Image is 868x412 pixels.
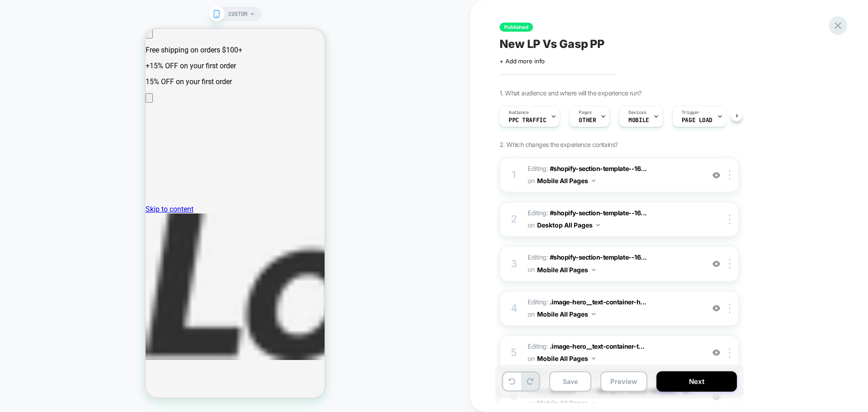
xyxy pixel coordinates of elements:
img: crossed eye [712,304,720,312]
div: 1 [509,166,519,184]
span: on [528,308,534,320]
span: OTHER [579,117,596,123]
img: down arrow [592,313,595,315]
span: Editing : [528,341,700,365]
button: Next [656,371,737,392]
button: Mobile All Pages [537,263,595,276]
button: Preview [600,371,647,392]
button: Desktop All Pages [537,218,600,232]
img: close [729,348,731,358]
span: MOBILE [628,117,649,123]
button: Mobile All Pages [537,308,595,321]
span: on [528,353,534,364]
div: 4 [509,299,519,317]
span: #shopify-section-template--16... [550,165,647,172]
span: 1. What audience and where will the experience run? [500,89,641,97]
span: .image-hero__text-container-t... [550,342,645,350]
span: PPC Traffic [509,117,546,123]
span: 2. Which changes the experience contains? [500,141,618,148]
button: Mobile All Pages [537,174,595,187]
span: .image-hero__text-container-h... [550,298,646,306]
button: Mobile All Pages [537,352,595,365]
img: down arrow [596,224,600,226]
span: CUSTOM [228,7,247,21]
img: close [729,170,731,180]
span: Page Load [682,117,712,123]
span: #shopify-section-template--16... [550,253,647,261]
img: close [729,214,731,224]
span: Published [500,23,533,32]
img: close [729,303,731,313]
div: 5 [509,344,519,362]
img: close [729,259,731,269]
span: Editing : [528,251,700,276]
span: + Add more info [500,57,545,65]
span: Trigger [682,109,699,116]
span: Editing : [528,207,700,232]
span: Editing : [528,296,700,321]
button: Save [549,371,591,392]
img: down arrow [592,357,595,360]
img: down arrow [592,180,595,182]
span: Editing : [528,163,700,187]
span: Pages [579,109,591,116]
img: crossed eye [712,349,720,356]
img: down arrow [592,269,595,271]
span: on [528,175,534,186]
span: on [528,264,534,275]
div: 2 [509,210,519,228]
img: crossed eye [712,260,720,268]
span: Audience [509,109,529,116]
span: on [528,219,534,231]
div: 3 [509,255,519,273]
span: New LP Vs Gasp PP [500,37,604,51]
img: crossed eye [712,171,720,179]
span: #shopify-section-template--16... [550,209,647,217]
span: Devices [628,109,646,116]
